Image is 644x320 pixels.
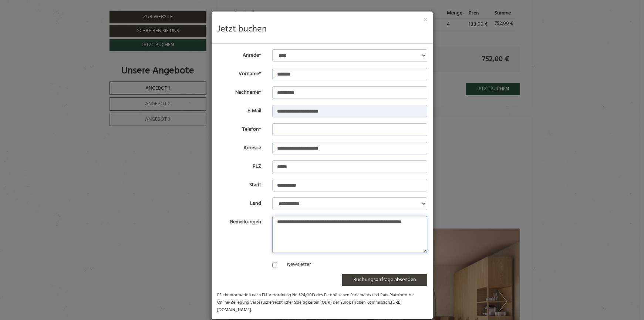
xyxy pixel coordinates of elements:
[212,105,267,115] label: E-Mail
[217,299,402,313] a: [URL][DOMAIN_NAME]
[280,261,311,269] label: Newsletter
[217,291,414,313] small: Pflichtinformation nach EU-Verordnung Nr. 524/2013 des Europäischen Parlaments und Rats Plattform...
[212,160,267,170] label: PLZ
[134,6,158,17] div: [DATE]
[6,20,105,40] div: Guten Tag, wie können wir Ihnen helfen?
[212,86,267,96] label: Nachname*
[212,216,267,226] label: Bemerkungen
[212,179,267,189] label: Stadt
[212,197,267,207] label: Land
[217,24,427,34] h3: Jetzt buchen
[212,49,267,59] label: Anrede*
[212,123,267,133] label: Telefon*
[212,142,267,152] label: Adresse
[212,68,267,78] label: Vorname*
[11,21,101,26] div: Berghotel Ratschings
[342,274,427,286] button: Buchungsanfrage absenden
[424,16,427,24] button: ×
[252,196,291,208] button: Senden
[11,34,101,38] small: 21:45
